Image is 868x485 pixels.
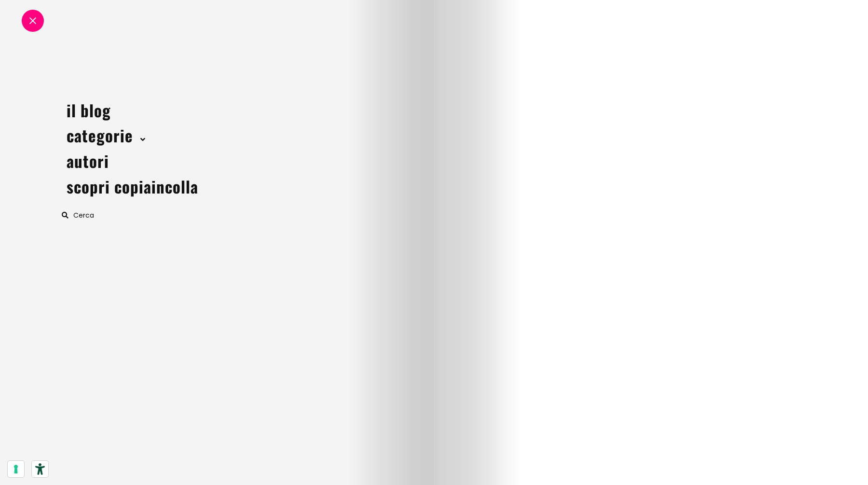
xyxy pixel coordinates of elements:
[62,124,138,147] a: categorie
[62,98,116,122] a: il blog
[62,210,94,220] a: Cerca
[8,461,24,477] button: Le tue preferenze relative al consenso per le tecnologie di tracciamento
[62,149,114,173] a: autori
[32,461,48,477] button: Strumenti di accessibilità
[62,175,203,198] a: scopri copiaincolla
